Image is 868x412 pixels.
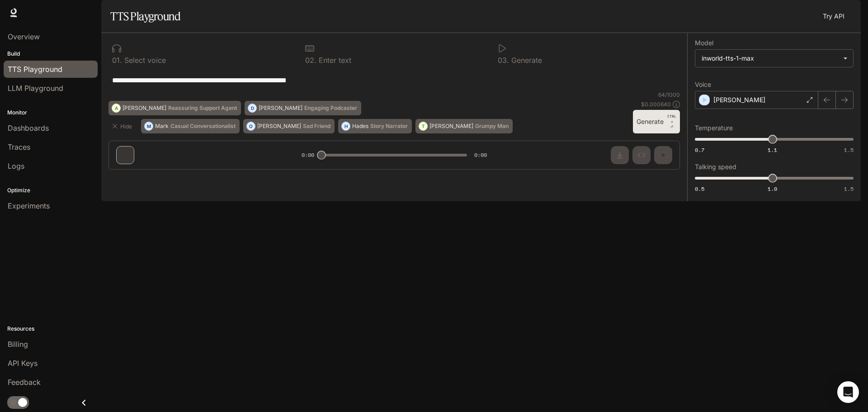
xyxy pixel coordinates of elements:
[247,119,255,133] div: O
[641,100,671,108] p: $ 0.000640
[370,123,408,129] p: Story Narrator
[667,114,676,124] p: CTRL +
[768,185,777,193] span: 1.0
[243,119,335,133] button: O[PERSON_NAME]Sad Friend
[170,123,236,129] p: Casual Conversationalist
[316,57,351,64] p: Enter text
[259,105,302,111] p: [PERSON_NAME]
[509,57,542,64] p: Generate
[695,125,733,131] p: Temperature
[768,146,777,154] span: 1.1
[304,105,357,111] p: Engaging Podcaster
[305,57,316,64] p: 0 2 .
[110,7,180,25] h1: TTS Playground
[155,123,169,129] p: Mark
[844,146,854,154] span: 1.5
[303,123,330,129] p: Sad Friend
[667,114,676,130] p: ⏎
[713,95,765,104] p: [PERSON_NAME]
[419,119,427,133] div: T
[695,164,736,170] p: Talking speed
[145,119,153,133] div: M
[695,81,711,88] p: Voice
[338,119,412,133] button: HHadesStory Narrator
[123,105,166,111] p: [PERSON_NAME]
[633,110,680,133] button: GenerateCTRL +⏎
[475,123,509,129] p: Grumpy Man
[819,7,848,25] a: Try API
[702,54,839,63] div: inworld-tts-1-max
[342,119,350,133] div: H
[352,123,368,129] p: Hades
[108,119,137,133] button: Hide
[837,381,859,403] div: Open Intercom Messenger
[112,101,120,115] div: A
[695,146,704,154] span: 0.7
[122,57,166,64] p: Select voice
[108,101,241,115] button: A[PERSON_NAME]Reassuring Support Agent
[844,185,854,193] span: 1.5
[695,50,853,67] div: inworld-tts-1-max
[112,57,122,64] p: 0 1 .
[695,40,713,46] p: Model
[245,101,361,115] button: D[PERSON_NAME]Engaging Podcaster
[429,123,473,129] p: [PERSON_NAME]
[695,185,704,193] span: 0.5
[658,91,680,99] p: 64 / 1000
[168,105,237,111] p: Reassuring Support Agent
[257,123,301,129] p: [PERSON_NAME]
[498,57,509,64] p: 0 3 .
[141,119,240,133] button: MMarkCasual Conversationalist
[248,101,256,115] div: D
[415,119,513,133] button: T[PERSON_NAME]Grumpy Man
